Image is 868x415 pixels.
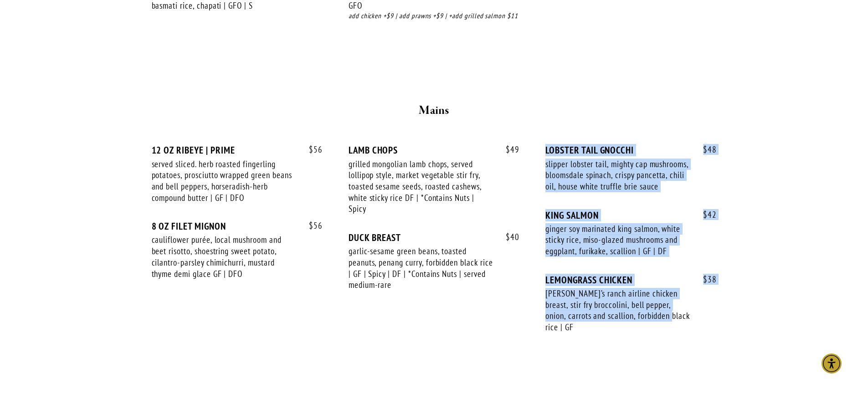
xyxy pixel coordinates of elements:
span: $ [309,144,313,155]
div: 12 OZ RIBEYE | PRIME [152,144,323,156]
strong: Mains [419,102,449,118]
span: $ [703,144,708,155]
div: LOBSTER TAIL GNOCCHI [545,144,716,156]
div: Accessibility Menu [822,354,842,374]
div: DUCK BREAST [349,232,519,243]
div: add chicken +$9 | add prawns +$9 | +add grilled salmon $11 [349,11,519,21]
span: 38 [694,274,717,285]
span: 40 [497,232,519,242]
span: 56 [300,144,323,155]
span: 49 [497,144,519,155]
span: 42 [694,210,717,220]
div: LEMONGRASS CHICKEN [545,274,716,286]
div: KING SALMON [545,210,716,221]
div: grilled mongolian lamb chops, served lollipop style, market vegetable stir fry, toasted sesame se... [349,159,493,215]
div: ginger soy marinated king salmon, white sticky rice, miso-glazed mushrooms and eggplant, furikake... [545,223,690,257]
span: $ [506,231,510,242]
div: [PERSON_NAME]’s ranch airline chicken breast, stir fry broccolini, bell pepper, onion, carrots an... [545,288,690,333]
div: served sliced. herb roasted fingerling potatoes, prosciutto wrapped green beans and bell peppers,... [152,159,297,204]
span: $ [703,209,708,220]
div: LAMB CHOPS [349,144,519,156]
div: cauliflower purée, local mushroom and beet risotto, shoestring sweet potato, cilantro-parsley chi... [152,234,297,279]
div: slipper lobster tail, mighty cap mushrooms, bloomsdale spinach, crispy pancetta, chili oil, house... [545,159,690,192]
div: garlic-sesame green beans, toasted peanuts, penang curry, forbidden black rice | GF | Spicy | DF ... [349,246,493,291]
span: $ [309,220,313,231]
span: 56 [300,220,323,231]
span: 48 [694,144,717,155]
span: $ [703,274,708,285]
span: $ [506,144,510,155]
div: 8 OZ FILET MIGNON [152,220,323,232]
